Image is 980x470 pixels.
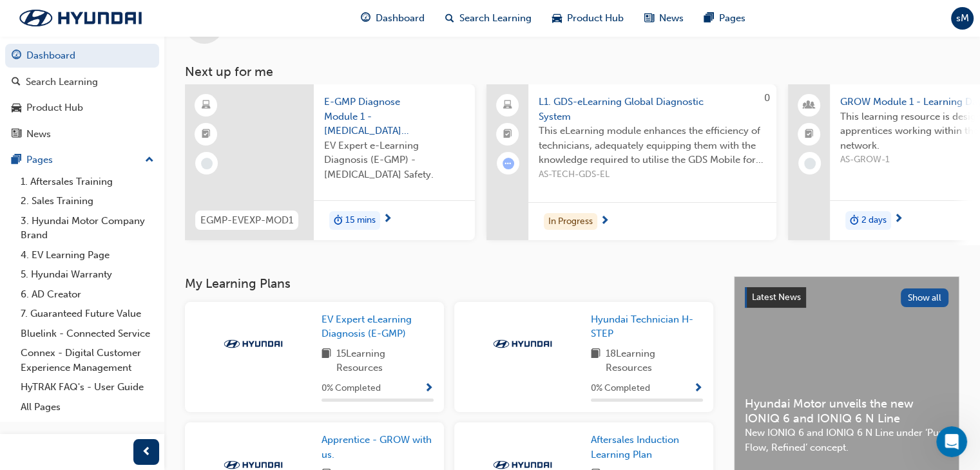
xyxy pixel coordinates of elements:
span: Show Progress [693,383,703,395]
img: Trak [218,337,289,350]
span: pages-icon [704,10,714,26]
a: All Pages [15,397,159,417]
span: learningRecordVerb_NONE-icon [201,158,213,169]
span: laptop-icon [503,97,512,114]
button: Show Progress [693,381,703,397]
a: 3. Hyundai Motor Company Brand [15,211,159,245]
a: pages-iconPages [694,5,756,32]
span: Hyundai Technician H-STEP [591,314,693,340]
span: book-icon [322,346,331,375]
div: News [26,127,51,142]
span: guage-icon [361,10,370,26]
span: 0 % Completed [322,381,381,396]
span: 15 mins [345,213,376,228]
a: 4. EV Learning Page [15,245,159,265]
span: EV Expert eLearning Diagnosis (E-GMP) [322,314,412,340]
span: people-icon [805,97,814,114]
span: next-icon [600,216,610,227]
a: news-iconNews [634,5,694,32]
a: Hyundai Technician H-STEP [591,312,703,341]
span: duration-icon [850,212,859,229]
a: Aftersales Induction Learning Plan [591,433,703,462]
span: car-icon [12,102,21,114]
img: Trak [487,337,558,350]
button: Pages [5,148,159,172]
a: 6. AD Creator [15,285,159,305]
a: guage-iconDashboard [351,5,435,32]
span: Product Hub [567,11,624,26]
a: Product Hub [5,96,159,120]
a: Apprentice - GROW with us. [322,433,434,462]
a: car-iconProduct Hub [542,5,634,32]
span: up-icon [145,152,154,169]
span: L1. GDS-eLearning Global Diagnostic System [539,95,766,124]
span: E-GMP Diagnose Module 1 - [MEDICAL_DATA] Safety [324,95,465,138]
a: News [5,122,159,146]
span: next-icon [894,214,903,225]
span: learningResourceType_ELEARNING-icon [202,97,211,114]
span: search-icon [12,77,21,88]
a: Connex - Digital Customer Experience Management [15,343,159,377]
div: In Progress [544,213,597,230]
span: guage-icon [12,50,21,62]
span: news-icon [12,129,21,140]
span: Dashboard [376,11,425,26]
h3: My Learning Plans [185,276,713,291]
span: Show Progress [424,383,434,395]
button: Show Progress [424,381,434,397]
span: pages-icon [12,155,21,166]
span: 0 [764,92,770,104]
a: search-iconSearch Learning [435,5,542,32]
span: EGMP-EVEXP-MOD1 [200,213,293,228]
button: Show all [901,288,949,307]
span: booktick-icon [805,126,814,143]
span: AS-TECH-GDS-EL [539,167,766,182]
a: Bluelink - Connected Service [15,324,159,344]
img: Trak [6,5,155,32]
a: 0L1. GDS-eLearning Global Diagnostic SystemThis eLearning module enhances the efficiency of techn... [486,84,776,240]
span: Hyundai Motor unveils the new IONIQ 6 and IONIQ 6 N Line [745,397,948,426]
span: book-icon [591,346,600,375]
span: New IONIQ 6 and IONIQ 6 N Line under ‘Pure Flow, Refined’ concept. [745,426,948,455]
span: Search Learning [459,11,532,26]
a: EV Expert eLearning Diagnosis (E-GMP) [322,312,434,341]
span: car-icon [552,10,562,26]
div: Search Learning [26,75,98,89]
a: 7. Guaranteed Future Value [15,304,159,324]
span: Pages [719,11,745,26]
h3: Next up for me [164,64,980,79]
span: News [659,11,684,26]
span: booktick-icon [503,126,512,143]
a: Latest NewsShow all [745,287,948,308]
a: 1. Aftersales Training [15,172,159,192]
iframe: Intercom live chat [936,426,967,457]
span: This eLearning module enhances the efficiency of technicians, adequately equipping them with the ... [539,124,766,167]
span: sM [956,11,969,26]
span: Latest News [752,292,801,303]
a: 5. Hyundai Warranty [15,265,159,285]
span: learningRecordVerb_ATTEMPT-icon [503,158,514,169]
span: search-icon [445,10,454,26]
span: Apprentice - GROW with us. [322,434,432,460]
span: EV Expert e-Learning Diagnosis (E-GMP) - [MEDICAL_DATA] Safety. [324,138,465,182]
a: 2. Sales Training [15,191,159,211]
button: DashboardSearch LearningProduct HubNews [5,41,159,148]
span: 15 Learning Resources [336,346,434,375]
span: learningRecordVerb_NONE-icon [804,158,816,169]
span: booktick-icon [202,126,211,143]
a: Search Learning [5,70,159,94]
span: 0 % Completed [591,381,650,396]
span: duration-icon [334,212,343,229]
span: prev-icon [142,444,151,460]
a: Dashboard [5,44,159,68]
span: news-icon [644,10,654,26]
div: Pages [26,153,53,167]
a: EGMP-EVEXP-MOD1E-GMP Diagnose Module 1 - [MEDICAL_DATA] SafetyEV Expert e-Learning Diagnosis (E-G... [185,84,475,240]
a: HyTRAK FAQ's - User Guide [15,377,159,397]
div: Product Hub [26,100,83,115]
span: Aftersales Induction Learning Plan [591,434,679,460]
button: sM [951,7,974,30]
span: 18 Learning Resources [606,346,703,375]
